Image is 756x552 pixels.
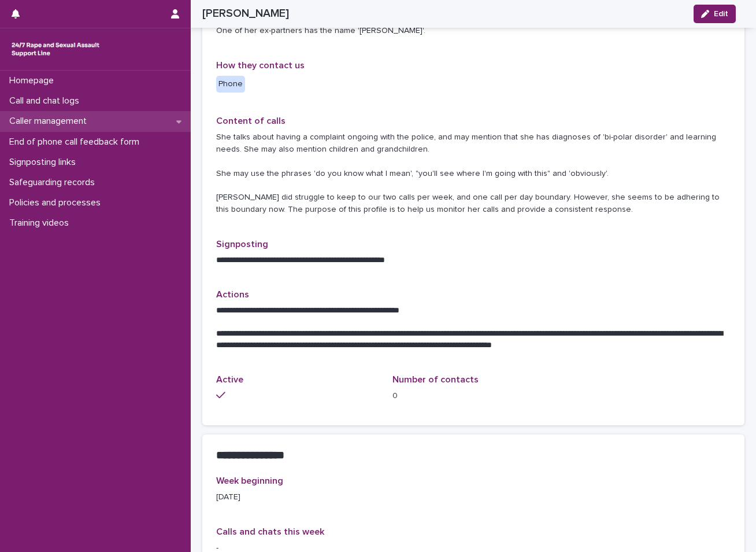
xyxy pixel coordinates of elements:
[5,197,110,208] p: Policies and processes
[694,5,736,23] button: Edit
[392,390,555,402] p: 0
[5,95,88,106] p: Call and chat logs
[5,75,63,86] p: Homepage
[216,375,243,384] span: Active
[216,476,283,485] span: Week beginning
[216,527,324,536] span: Calls and chats this week
[216,116,286,126] span: Content of calls
[5,177,104,188] p: Safeguarding records
[216,240,268,249] span: Signposting
[216,131,731,216] p: She talks about having a complaint ongoing with the police, and may mention that she has diagnose...
[202,7,289,20] h2: [PERSON_NAME]
[216,491,379,503] p: [DATE]
[216,61,305,70] span: How they contact us
[392,375,479,384] span: Number of contacts
[216,76,245,93] div: Phone
[9,38,102,61] img: rhQMoQhaT3yELyF149Cw
[216,290,249,299] span: Actions
[5,218,78,229] p: Training videos
[714,10,728,18] span: Edit
[5,137,149,148] p: End of phone call feedback form
[5,116,96,127] p: Caller management
[5,157,85,168] p: Signposting links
